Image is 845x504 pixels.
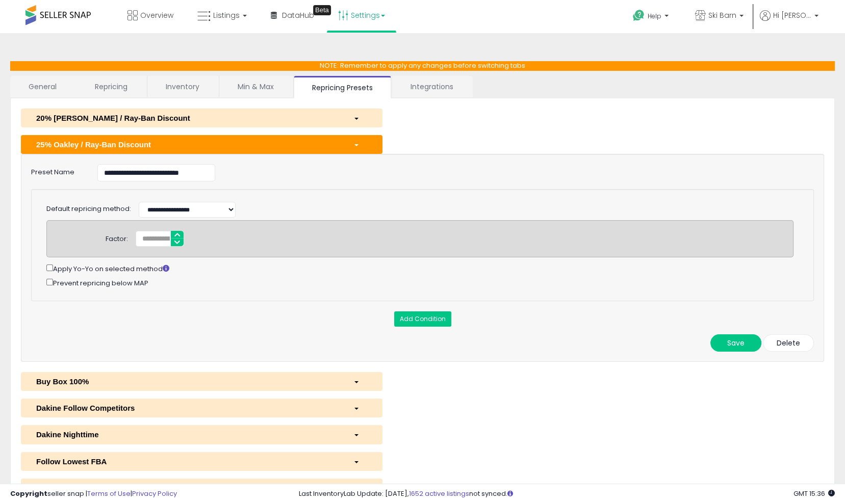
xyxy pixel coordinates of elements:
i: Click here to read more about un-synced listings. [507,490,513,497]
button: Follow Lowest FBA [21,452,382,471]
a: Integrations [392,76,472,97]
button: Buy Box 100% [21,372,382,391]
a: Hi [PERSON_NAME] [760,10,818,33]
span: Help [648,12,661,20]
a: General [10,76,75,97]
a: Inventory [147,76,218,97]
a: Repricing Presets [294,76,391,98]
div: Apply Yo-Yo on selected method [46,262,793,274]
div: 25% Oakley / Ray-Ban Discount [29,139,346,150]
a: Min & Max [219,76,292,97]
button: Dakine Follow Competitors [21,399,382,417]
span: DataHub [282,10,314,20]
a: Terms of Use [87,489,131,498]
div: 20% [PERSON_NAME] / Ray-Ban Discount [29,113,346,123]
span: Listings [213,10,240,20]
button: Add Condition [394,311,451,327]
button: 25% Oakley / Ray-Ban Discount [21,135,382,154]
span: 2025-10-9 15:36 GMT [793,489,835,498]
a: 1652 active listings [409,489,469,498]
div: Tooltip anchor [313,5,331,15]
div: Head [29,483,346,493]
div: Factor: [106,231,128,244]
span: Ski Barn [708,10,736,20]
div: Dakine Nighttime [29,429,346,440]
i: Get Help [632,9,645,22]
div: Buy Box 100% [29,376,346,387]
div: Follow Lowest FBA [29,456,346,467]
a: Help [625,2,679,33]
label: Default repricing method: [46,204,131,214]
p: NOTE: Remember to apply any changes before switching tabs [10,61,835,71]
a: Repricing [76,76,146,97]
label: Preset Name [23,164,90,177]
span: Hi [PERSON_NAME] [773,10,811,20]
strong: Copyright [10,489,47,498]
div: seller snap | | [10,489,177,499]
a: Privacy Policy [132,489,177,498]
div: Prevent repricing below MAP [46,277,793,288]
div: Dakine Follow Competitors [29,403,346,413]
button: Head [21,479,382,497]
span: Overview [140,10,173,20]
div: Last InventoryLab Update: [DATE], not synced. [299,489,835,499]
button: 20% [PERSON_NAME] / Ray-Ban Discount [21,109,382,127]
button: Delete [763,334,814,352]
button: Save [710,334,761,352]
button: Dakine Nighttime [21,425,382,444]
